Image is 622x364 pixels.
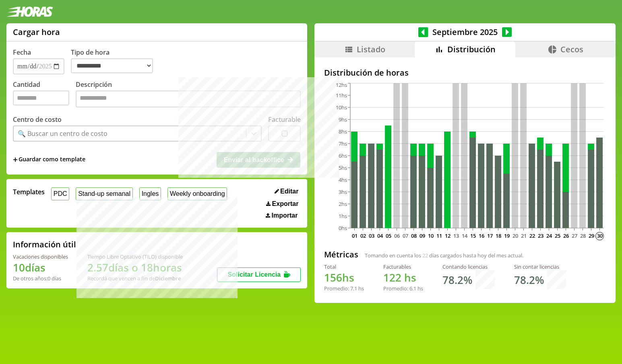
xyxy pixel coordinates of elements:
button: Solicitar Licencia [217,267,301,282]
span: +Guardar como template [13,155,85,164]
text: 02 [360,232,366,239]
text: 11 [436,232,442,239]
tspan: 3hs [339,188,347,195]
button: Editar [272,187,301,195]
select: Tipo de hora [71,58,153,73]
span: Listado [357,44,385,55]
div: Promedio: hs [324,285,364,292]
text: 21 [521,232,527,239]
text: 07 [403,232,408,239]
text: 19 [504,232,510,239]
span: 156 [324,270,342,285]
span: Solicitar Licencia [228,271,281,278]
input: Cantidad [13,90,69,105]
button: Weekly onboarding [167,187,227,200]
div: Recordá que vencen a fin de [87,275,183,282]
text: 26 [563,232,569,239]
span: Septiembre 2025 [428,27,502,37]
button: Stand-up semanal [76,187,132,200]
text: 16 [479,232,484,239]
span: Tomando en cuenta los días cargados hasta hoy del mes actual. [365,252,523,259]
span: Exportar [272,200,299,208]
button: Exportar [264,200,301,208]
tspan: 6hs [339,152,347,159]
label: Tipo de hora [71,48,159,74]
text: 18 [496,232,501,239]
div: Contando licencias [442,263,495,270]
div: Tiempo Libre Optativo (TiLO) disponible [87,253,183,260]
tspan: 12hs [336,81,347,88]
text: 15 [470,232,476,239]
div: Promedio: hs [383,285,423,292]
span: 22 [422,252,428,259]
h2: Información útil [13,239,76,250]
span: Cecos [560,44,583,55]
text: 27 [572,232,577,239]
label: Descripción [76,80,301,109]
div: Total [324,263,364,270]
label: Fecha [13,48,31,57]
text: 01 [352,232,357,239]
text: 14 [462,232,468,239]
label: Centro de costo [13,115,62,124]
tspan: 4hs [339,176,347,183]
text: 08 [411,232,417,239]
text: 30 [597,232,603,239]
h1: hs [324,270,364,285]
text: 04 [377,232,383,239]
button: Ingles [139,187,161,200]
h1: Cargar hora [13,27,60,37]
div: 🔍 Buscar un centro de costo [18,129,107,138]
textarea: Descripción [76,90,301,107]
text: 24 [546,232,552,239]
div: Facturables [383,263,423,270]
tspan: 7hs [339,140,347,147]
text: 10 [428,232,434,239]
span: Importar [272,212,298,219]
span: 7.1 [350,285,357,292]
text: 22 [529,232,535,239]
span: Distribución [447,44,496,55]
text: 20 [512,232,518,239]
tspan: 0hs [339,224,347,232]
tspan: 10hs [336,104,347,111]
tspan: 2hs [339,200,347,208]
b: Diciembre [155,275,181,282]
text: 09 [419,232,425,239]
tspan: 1hs [339,212,347,220]
img: logotipo [6,6,53,17]
h2: Métricas [324,249,358,260]
tspan: 11hs [336,92,347,99]
text: 29 [589,232,594,239]
tspan: 9hs [339,116,347,123]
span: Editar [280,188,298,195]
h1: 78.2 % [442,273,472,287]
span: + [13,155,18,164]
h2: Distribución de horas [324,67,606,78]
h1: hs [383,270,423,285]
text: 28 [580,232,586,239]
text: 25 [555,232,560,239]
span: 6.1 [409,285,416,292]
div: Vacaciones disponibles [13,253,68,260]
label: Facturable [268,115,301,124]
button: PDC [51,187,69,200]
text: 13 [453,232,459,239]
span: Templates [13,187,45,196]
span: 122 [383,270,401,285]
text: 06 [394,232,400,239]
tspan: 8hs [339,128,347,135]
h1: 10 días [13,260,68,275]
text: 12 [445,232,450,239]
text: 17 [487,232,493,239]
h1: 2.57 días o 18 horas [87,260,183,275]
tspan: 5hs [339,164,347,171]
text: 05 [386,232,391,239]
div: Sin contar licencias [514,263,566,270]
h1: 78.2 % [514,273,544,287]
label: Cantidad [13,80,76,109]
div: De otros años: 0 días [13,275,68,282]
text: 03 [369,232,374,239]
text: 23 [538,232,543,239]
